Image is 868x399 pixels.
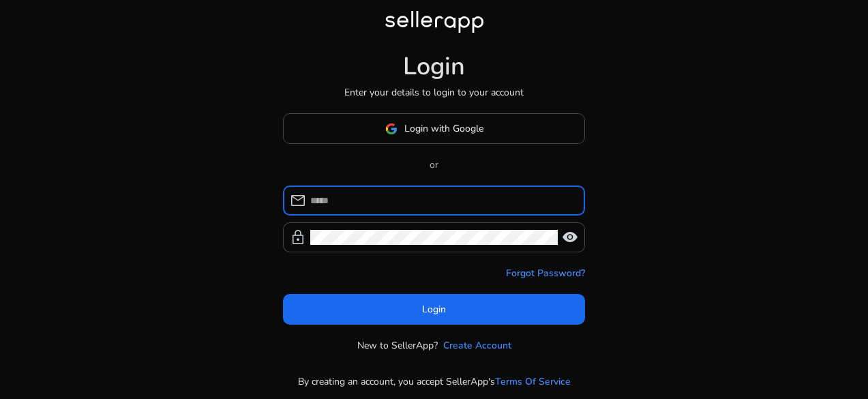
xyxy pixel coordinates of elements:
a: Forgot Password? [506,266,585,280]
p: or [283,158,585,172]
button: Login [283,294,585,325]
span: lock [290,229,306,246]
img: google-logo.svg [385,123,398,135]
h1: Login [403,52,465,81]
p: Enter your details to login to your account [344,85,524,100]
a: Terms Of Service [495,374,571,389]
span: mail [290,192,306,209]
span: Login with Google [404,121,483,136]
a: Create Account [443,338,511,353]
p: New to SellerApp? [357,338,438,353]
span: visibility [562,229,578,246]
span: Login [422,302,446,316]
button: Login with Google [283,113,585,144]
